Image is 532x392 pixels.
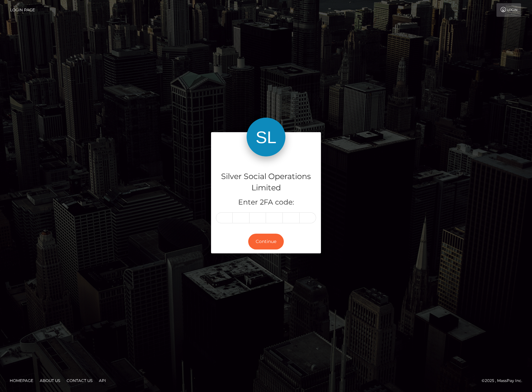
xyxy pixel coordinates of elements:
[248,234,284,249] button: Continue
[10,3,35,17] a: Login Page
[482,377,527,384] div: © 2025 , MassPay Inc.
[247,118,285,156] img: Silver Social Operations Limited
[96,376,109,386] a: API
[37,376,63,386] a: About Us
[7,376,36,386] a: Homepage
[64,376,95,386] a: Contact Us
[216,171,316,194] h4: Silver Social Operations Limited
[496,3,521,17] a: Login
[216,197,316,207] h5: Enter 2FA code:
